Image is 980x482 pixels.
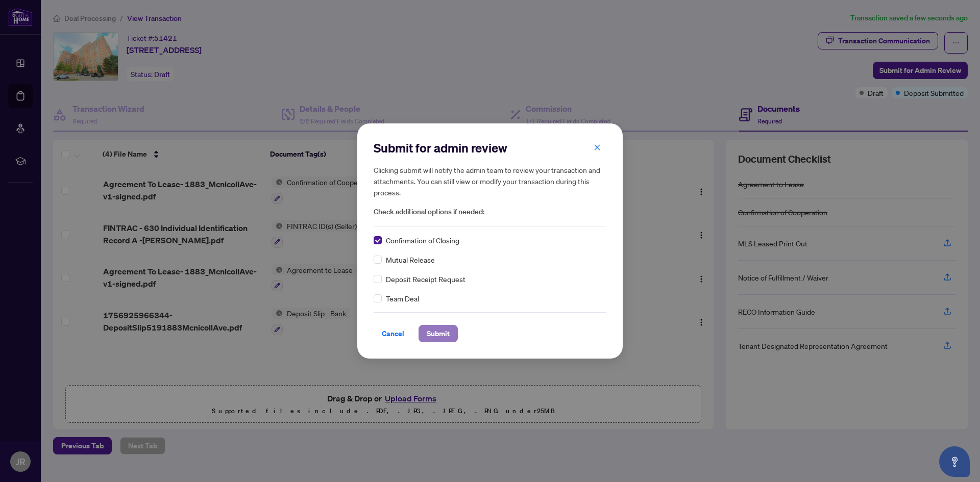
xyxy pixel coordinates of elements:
[374,164,606,198] h5: Clicking submit will notify the admin team to review your transaction and attachments. You can st...
[386,273,465,285] span: Deposit Receipt Request
[386,235,459,246] span: Confirmation of Closing
[939,446,970,477] button: Open asap
[419,325,458,342] button: Submit
[386,254,435,265] span: Mutual Release
[427,325,450,342] span: Submit
[374,206,606,218] span: Check additional options if needed:
[374,325,412,342] button: Cancel
[386,293,419,304] span: Team Deal
[382,325,404,342] span: Cancel
[594,144,601,151] span: close
[374,140,606,156] h2: Submit for admin review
